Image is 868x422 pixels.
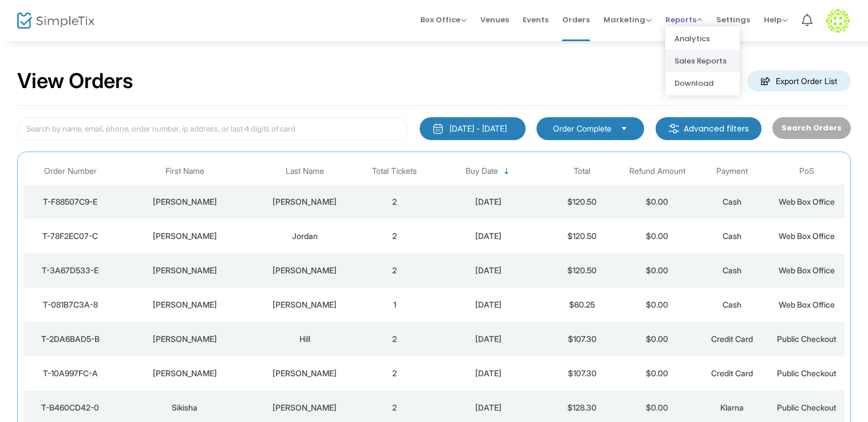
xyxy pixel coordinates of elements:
[777,334,837,344] span: Public Checkout
[255,196,354,208] div: Barron
[545,185,620,219] td: $120.50
[357,158,432,185] th: Total Tickets
[656,117,762,140] m-button: Advanced filters
[716,166,748,176] span: Payment
[255,333,354,345] div: Hill
[720,403,744,412] span: Klarna
[620,288,695,322] td: $0.00
[435,333,542,345] div: 9/21/2025
[620,219,695,253] td: $0.00
[779,197,835,206] span: Web Box Office
[620,253,695,288] td: $0.00
[553,123,611,134] span: Order Complete
[255,402,354,413] div: Randle
[120,299,250,310] div: Monica
[465,166,498,176] span: Buy Date
[799,166,814,176] span: PoS
[779,265,835,275] span: Web Box Office
[432,123,444,134] img: monthly
[668,123,680,134] img: filter
[523,5,549,34] span: Events
[723,300,741,309] span: Cash
[435,299,542,310] div: 9/21/2025
[120,265,250,276] div: Sheila
[26,230,115,242] div: T-78F2EC07-C
[449,123,507,134] div: [DATE] - [DATE]
[420,117,526,140] button: [DATE] - [DATE]
[357,185,432,219] td: 2
[620,158,695,185] th: Refund Amount
[603,14,652,25] span: Marketing
[286,166,324,176] span: Last Name
[120,402,250,413] div: Sikisha
[723,265,741,275] span: Cash
[26,402,115,413] div: T-B460CD42-0
[723,231,741,241] span: Cash
[665,50,740,72] li: Sales Reports
[545,322,620,356] td: $107.30
[26,368,115,379] div: T-10A997FC-A
[502,167,511,176] span: Sortable
[435,402,542,413] div: 9/20/2025
[165,166,204,176] span: First Name
[357,253,432,288] td: 2
[357,356,432,391] td: 2
[255,230,354,242] div: Jordan
[777,403,837,412] span: Public Checkout
[420,14,467,25] span: Box Office
[545,288,620,322] td: $60.25
[435,230,542,242] div: 9/21/2025
[545,219,620,253] td: $120.50
[711,334,753,344] span: Credit Card
[616,122,632,135] button: Select
[545,356,620,391] td: $107.30
[120,230,250,242] div: Dave
[255,265,354,276] div: Freeman
[665,72,740,94] li: Download
[120,333,250,345] div: Sean
[779,300,835,309] span: Web Box Office
[357,219,432,253] td: 2
[26,333,115,345] div: T-2DA6BAD5-B
[665,14,703,25] span: Reports
[711,368,753,378] span: Credit Card
[716,5,750,34] span: Settings
[357,322,432,356] td: 2
[26,196,115,208] div: T-F88507C9-E
[120,368,250,379] div: Curtis
[435,196,542,208] div: 9/21/2025
[26,265,115,276] div: T-3A67D533-E
[620,185,695,219] td: $0.00
[255,299,354,310] div: Smith
[747,70,851,91] m-button: Export Order List
[545,253,620,288] td: $120.50
[620,356,695,391] td: $0.00
[26,299,115,310] div: T-081B7C3A-8
[723,197,741,206] span: Cash
[357,288,432,322] td: 1
[562,5,590,34] span: Orders
[120,196,250,208] div: Barbara
[255,368,354,379] div: Stewart
[620,322,695,356] td: $0.00
[480,5,509,34] span: Venues
[545,158,620,185] th: Total
[777,368,837,378] span: Public Checkout
[764,14,788,25] span: Help
[665,27,740,50] li: Analytics
[17,117,408,141] input: Search by name, email, phone, order number, ip address, or last 4 digits of card
[17,69,133,94] h2: View Orders
[44,166,97,176] span: Order Number
[435,368,542,379] div: 9/21/2025
[779,231,835,241] span: Web Box Office
[435,265,542,276] div: 9/21/2025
